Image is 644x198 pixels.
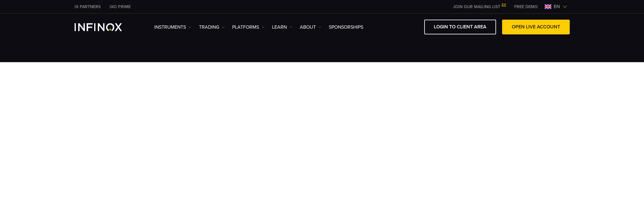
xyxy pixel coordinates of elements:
a: Learn [272,24,292,31]
a: PLATFORMS [232,24,264,31]
a: ABOUT [300,24,321,31]
a: TRADING [199,24,225,31]
a: LOGIN TO CLIENT AREA [424,20,496,34]
a: JOIN OUR MAILING LIST [448,4,510,9]
a: INFINOX Logo [75,23,136,31]
a: SPONSORSHIPS [329,24,363,31]
a: INFINOX [70,4,105,10]
a: OPEN LIVE ACCOUNT [502,20,570,34]
span: en [551,3,562,10]
a: INFINOX [105,4,135,10]
a: Instruments [154,24,191,31]
a: INFINOX MENU [510,4,542,10]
